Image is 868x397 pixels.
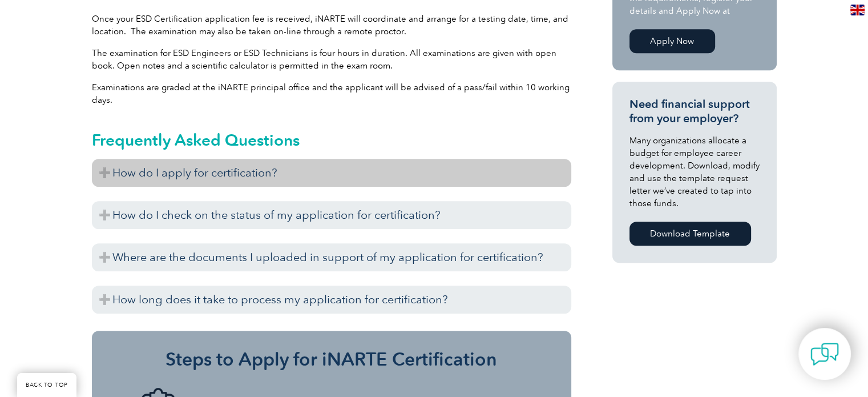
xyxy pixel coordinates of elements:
a: Apply Now [629,29,715,53]
p: Many organizations allocate a budget for employee career development. Download, modify and use th... [629,134,760,210]
h3: Steps to Apply for iNARTE Certification [109,348,554,371]
img: en [850,5,865,15]
h2: Frequently Asked Questions [92,131,571,149]
h3: How long does it take to process my application for certification? [92,286,571,314]
h3: How do I check on the status of my application for certification? [92,201,571,229]
p: The examination for ESD Engineers or ESD Technicians is four hours in duration. All examinations ... [92,47,571,72]
p: Examinations are graded at the iNARTE principal office and the applicant will be advised of a pas... [92,81,571,106]
h3: How do I apply for certification? [92,159,571,187]
img: contact-chat.png [810,340,839,368]
h3: Need financial support from your employer? [629,97,760,126]
p: Once your ESD Certification application fee is received, iNARTE will coordinate and arrange for a... [92,13,571,38]
a: BACK TO TOP [17,373,76,397]
a: Download Template [629,222,751,246]
h3: Where are the documents I uploaded in support of my application for certification? [92,243,571,271]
